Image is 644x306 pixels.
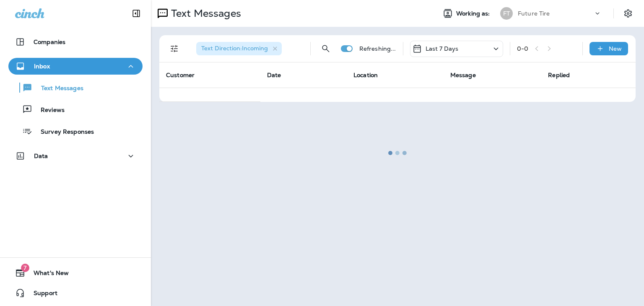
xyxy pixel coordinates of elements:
[25,290,57,300] span: Support
[8,58,143,75] button: Inbox
[8,122,143,140] button: Survey Responses
[34,153,48,159] p: Data
[8,265,143,281] button: 7What's New
[8,34,143,50] button: Companies
[8,285,143,301] button: Support
[8,101,143,118] button: Reviews
[125,5,148,22] button: Collapse Sidebar
[34,39,65,45] p: Companies
[34,63,50,70] p: Inbox
[33,85,83,93] p: Text Messages
[21,264,29,272] span: 7
[32,106,65,114] p: Reviews
[25,270,69,280] span: What's New
[609,45,622,52] p: New
[8,79,143,96] button: Text Messages
[8,148,143,164] button: Data
[32,128,94,136] p: Survey Responses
